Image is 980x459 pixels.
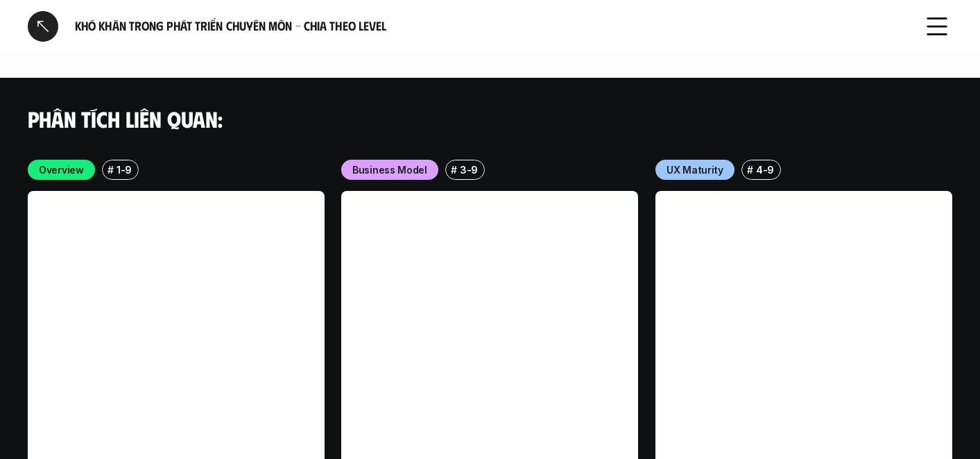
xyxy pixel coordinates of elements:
h4: Phân tích liên quan: [28,106,952,132]
p: Business Model [352,162,427,177]
p: Overview [39,162,84,177]
p: UX Maturity [667,162,723,177]
p: 3-9 [460,162,478,177]
h6: # [108,165,114,175]
h6: # [746,165,753,175]
p: 1-9 [117,162,132,177]
h6: Khó khăn trong phát triển chuyên môn - Chia theo level [75,18,905,34]
p: 4-9 [756,162,774,177]
h6: # [451,165,457,175]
